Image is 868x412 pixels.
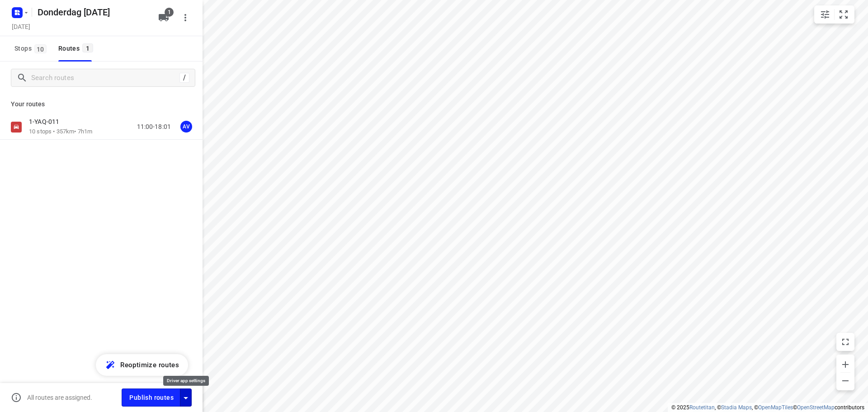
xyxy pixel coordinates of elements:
[120,359,179,371] span: Reoptimize routes
[29,118,65,126] p: 1-YAQ-011
[816,5,834,24] button: Map settings
[180,121,192,133] div: AV
[721,404,752,411] a: Stadia Maps
[814,5,854,24] div: small contained button group
[137,122,171,132] p: 11:00-18:01
[96,354,188,376] button: Reoptimize routes
[797,404,835,411] a: OpenStreetMap
[835,5,853,24] button: Fit zoom
[14,43,49,54] span: Stops
[8,21,34,32] h5: [DATE]
[29,128,92,136] p: 10 stops • 357km • 7h1m
[122,388,180,406] button: Publish routes
[758,404,793,411] a: OpenMapTiles
[155,9,173,27] button: 1
[671,404,864,411] li: © 2025 , © , © © contributors
[31,71,179,85] input: Search routes
[34,44,47,53] span: 10
[179,73,189,83] div: /
[27,394,92,401] p: All routes are assigned.
[165,8,174,17] span: 1
[34,5,151,19] h5: Donderdag 25 September
[58,43,96,54] div: Routes
[11,99,192,109] p: Your routes
[176,9,194,27] button: More
[689,404,715,411] a: Routetitan
[129,392,174,403] span: Publish routes
[177,118,195,136] button: AV
[82,43,93,52] span: 1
